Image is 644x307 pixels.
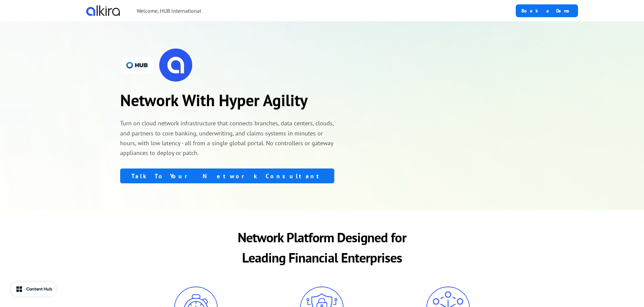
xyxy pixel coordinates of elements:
[516,4,578,17] button: Book a Demo
[120,118,334,158] p: Turn on cloud network infrastructure that connects branches, data centers, clouds, and partners t...
[137,7,201,15] p: Welcome, HUB International
[26,286,52,293] div: Content Hub
[120,90,334,110] p: Network With Hyper Agility
[120,168,334,183] button: Talk To Your Network Consultant
[216,227,429,268] p: Network Platform Designed for Leading Financial Enterprises
[11,282,56,296] button: Content Hub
